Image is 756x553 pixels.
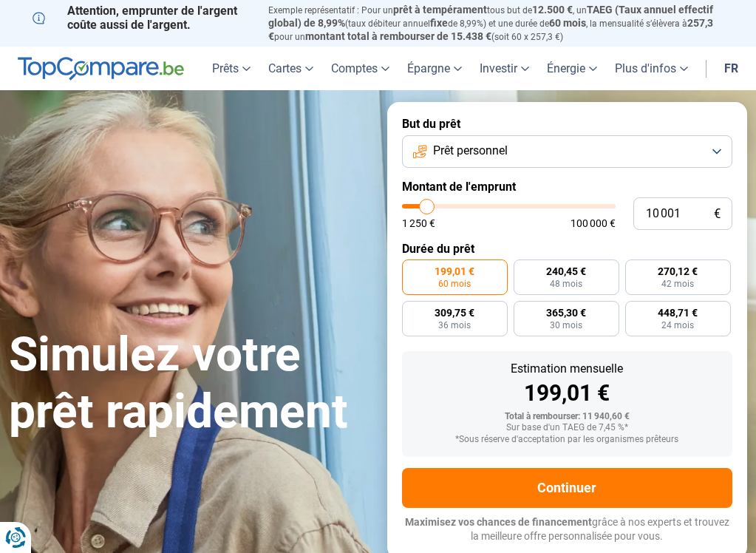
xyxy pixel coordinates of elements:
[658,266,698,276] span: 270,12 €
[402,242,733,256] label: Durée du prêt
[402,515,733,544] p: grâce à nos experts et trouvez la meilleure offre personnalisée pour vous.
[405,516,592,528] span: Maximisez vos chances de financement
[305,30,491,42] span: montant total à rembourser de 15.438 €
[435,266,474,276] span: 199,01 €
[546,308,586,318] span: 365,30 €
[402,135,733,168] button: Prêt personnel
[268,4,713,29] span: TAEG (Taux annuel effectif global) de 8,99%
[546,266,586,276] span: 240,45 €
[661,321,694,330] span: 24 mois
[402,180,733,194] label: Montant de l'emprunt
[414,382,721,404] div: 199,01 €
[433,143,508,159] span: Prêt personnel
[322,47,398,90] a: Comptes
[471,47,538,90] a: Investir
[268,17,713,42] span: 257,3 €
[414,423,721,433] div: Sur base d'un TAEG de 7,45 %*
[402,218,435,228] span: 1 250 €
[661,279,694,288] span: 42 mois
[714,208,721,220] span: €
[203,47,259,90] a: Prêts
[414,363,721,375] div: Estimation mensuelle
[402,468,733,508] button: Continuer
[658,308,698,318] span: 448,71 €
[268,4,723,43] p: Exemple représentatif : Pour un tous but de , un (taux débiteur annuel de 8,99%) et une durée de ...
[571,218,616,228] span: 100 000 €
[414,412,721,422] div: Total à rembourser: 11 940,60 €
[430,17,448,29] span: fixe
[398,47,471,90] a: Épargne
[438,321,471,330] span: 36 mois
[259,47,322,90] a: Cartes
[715,47,747,90] a: fr
[550,321,582,330] span: 30 mois
[550,279,582,288] span: 48 mois
[538,47,606,90] a: Énergie
[18,57,184,81] img: TopCompare
[393,4,487,16] span: prêt à tempérament
[606,47,697,90] a: Plus d'infos
[438,279,471,288] span: 60 mois
[549,17,586,29] span: 60 mois
[414,435,721,445] div: *Sous réserve d'acceptation par les organismes prêteurs
[9,327,370,441] h1: Simulez votre prêt rapidement
[33,4,251,32] p: Attention, emprunter de l'argent coûte aussi de l'argent.
[532,4,573,16] span: 12.500 €
[402,117,733,131] label: But du prêt
[435,308,474,318] span: 309,75 €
